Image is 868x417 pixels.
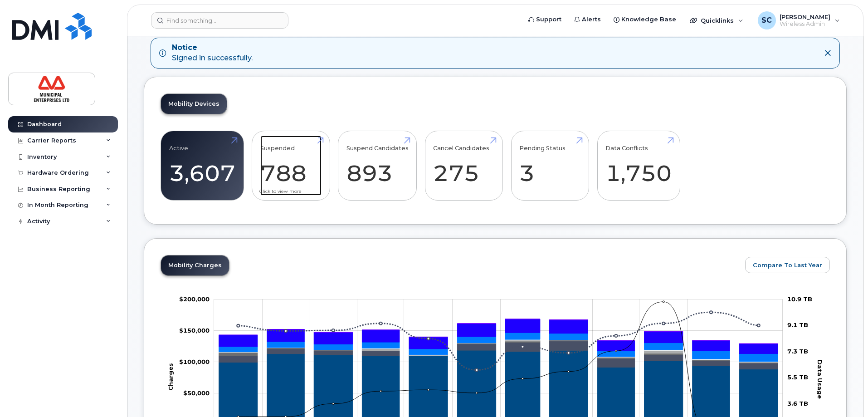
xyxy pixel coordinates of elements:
span: Compare To Last Year [753,261,822,270]
tspan: 5.5 TB [787,373,808,381]
tspan: 10.9 TB [787,295,812,302]
g: Features [219,333,778,361]
g: HST [219,319,778,353]
span: Quicklinks [701,17,734,24]
a: Pending Status 3 [519,136,580,196]
tspan: $200,000 [179,295,210,302]
a: Active 3,607 [169,136,235,196]
tspan: $150,000 [179,326,210,334]
span: [PERSON_NAME] [780,13,830,20]
a: Suspend Candidates 893 [346,136,409,196]
div: Signed in successfully. [172,43,253,64]
span: SC [761,15,772,26]
g: $0 [179,358,210,365]
g: $0 [183,389,210,396]
tspan: 7.3 TB [787,347,808,354]
g: Hardware [219,339,778,362]
tspan: $100,000 [179,358,210,365]
button: Compare To Last Year [745,257,830,273]
g: Roaming [219,341,778,369]
a: Mobility Charges [161,255,229,275]
div: Quicklinks [683,11,750,29]
span: Wireless Admin [780,20,830,28]
a: Cancel Candidates 275 [433,136,494,196]
a: Mobility Devices [161,94,227,114]
g: Data [219,340,778,363]
a: Alerts [568,10,607,29]
input: Find something... [151,12,288,29]
tspan: Charges [167,363,174,391]
g: Cancellation [219,340,778,363]
g: $0 [179,295,210,302]
span: Alerts [582,15,601,24]
tspan: 3.6 TB [787,399,808,407]
g: $0 [179,326,210,334]
span: Support [536,15,561,24]
a: Support [522,10,568,29]
a: Knowledge Base [607,10,683,29]
strong: Notice [172,43,253,53]
a: Data Conflicts 1,750 [605,136,672,196]
g: QST [219,319,778,344]
a: Suspended 788 [260,136,322,196]
div: Saket Chandan [751,11,846,29]
span: Knowledge Base [621,15,676,24]
tspan: Data Usage [816,359,824,398]
tspan: 9.1 TB [787,321,808,329]
tspan: $50,000 [183,389,210,396]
